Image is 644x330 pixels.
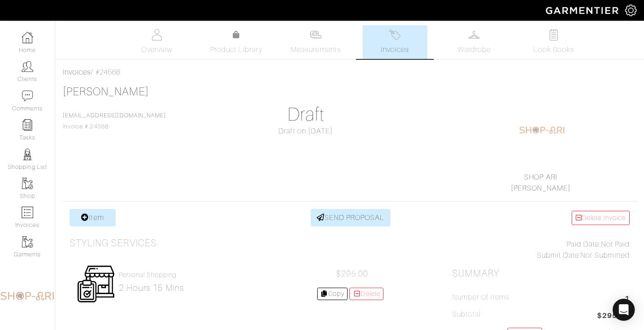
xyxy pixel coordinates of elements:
[22,207,33,218] img: orders-icon-0abe47150d42831381b5fb84f609e132dff9fe21cb692f30cb5eec754e2cba89.png
[22,61,33,72] img: clients-icon-6bae9207a08558b7cb47a8932f037763ab4055f8c8b6bfacd5dc20c3e0201464.png
[151,29,163,41] img: basicinfo-40fd8af6dae0f16599ec9e87c0ef1c0a1fdea2edbe929e3d69a839185d80c458.svg
[519,107,565,153] img: 1604236452839.png.png
[217,104,395,126] h1: Draft
[119,283,184,293] h2: 2 hours 15 mins
[537,251,581,260] span: Submit Date:
[336,269,368,278] span: $295.00
[22,119,33,131] img: reminder-icon-8004d30b9f0a5d33ae49ab947aed9ed385cf756f9e5892f1edd6e32f2345188e.png
[533,44,574,55] span: Look Books
[70,237,157,249] h3: Styling Services
[210,44,262,55] span: Product Library
[290,44,341,55] span: Measurements
[511,184,571,192] a: [PERSON_NAME]
[311,209,391,226] a: SEND PROPOSAL
[468,29,480,41] img: wardrobe-487a4870c1b7c33e795ec22d11cfc2ed9d08956e64fb3008fe2437562e282088.svg
[613,299,635,321] div: Open Intercom Messenger
[548,29,559,41] img: todo-9ac3debb85659649dc8f770b8b6100bb5dab4b48dedcbae339e5042a72dfd3cc.svg
[567,240,601,249] span: Paid Date:
[452,268,630,279] h2: Summary
[572,211,630,225] a: Delete Invoice
[452,293,509,302] h5: Number of Items
[317,288,348,300] a: Copy
[124,25,189,59] a: Overview
[452,239,630,261] div: Not Paid Not Submitted
[389,29,401,41] img: orders-27d20c2124de7fd6de4e0e44c1d41de31381a507db9b33961299e4e07d508b8c.svg
[22,236,33,248] img: garments-icon-b7da505a4dc4fd61783c78ac3ca0ef83fa9d6f193b1c9dc38574b1d14d53ca28.png
[22,90,33,102] img: comment-icon-a0a6a9ef722e966f86d9cbdc48e553b5cf19dbc54f86b18d962a5391bc8f6eb6.png
[119,271,184,293] a: Personal Shopping 2 hours 15 mins
[63,86,149,98] a: [PERSON_NAME]
[141,44,172,55] span: Overview
[63,112,166,130] span: Invoice # 24568
[22,32,33,43] img: dashboard-icon-dbcd8f5a0b271acd01030246c82b418ddd0df26cd7fceb0bd07c9910d44c42f6.png
[63,112,166,119] a: [EMAIL_ADDRESS][DOMAIN_NAME]
[63,68,91,76] a: Invoices
[310,29,321,41] img: measurements-466bbee1fd09ba9460f595b01e5d73f9e2bff037440d3c8f018324cb6cdf7a4a.svg
[77,265,115,303] img: Womens_Service-b2905c8a555b134d70f80a63ccd9711e5cb40bac1cff00c12a43f244cd2c1cd3.png
[70,209,116,226] a: Item
[119,271,184,279] h4: Personal Shopping
[22,149,33,160] img: stylists-icon-eb353228a002819b7ec25b43dbf5f0378dd9e0616d9560372ff212230b889e62.png
[217,126,395,137] div: Draft on [DATE]
[597,310,630,323] span: $295.00
[458,44,491,55] span: Wardrobe
[625,5,637,16] img: gear-icon-white-bd11855cb880d31180b6d7d6211b90ccbf57a29d726f0c71d8c61bd08dd39cc2.png
[22,178,33,189] img: garments-icon-b7da505a4dc4fd61783c78ac3ca0ef83fa9d6f193b1c9dc38574b1d14d53ca28.png
[541,2,625,18] img: garmentier-logo-header-white-b43fb05a5012e4ada735d5af1a66efaba907eab6374d6393d1fbf88cb4ef424d.png
[442,25,507,59] a: Wardrobe
[452,310,481,319] h5: Subtotal
[283,25,348,59] a: Measurements
[204,29,268,55] a: Product Library
[625,293,630,306] span: 1
[63,67,637,78] div: / #24568
[521,25,586,59] a: Look Books
[363,25,427,59] a: Invoices
[349,288,384,300] a: Delete
[381,44,409,55] span: Invoices
[524,173,557,181] a: SHOP ARI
